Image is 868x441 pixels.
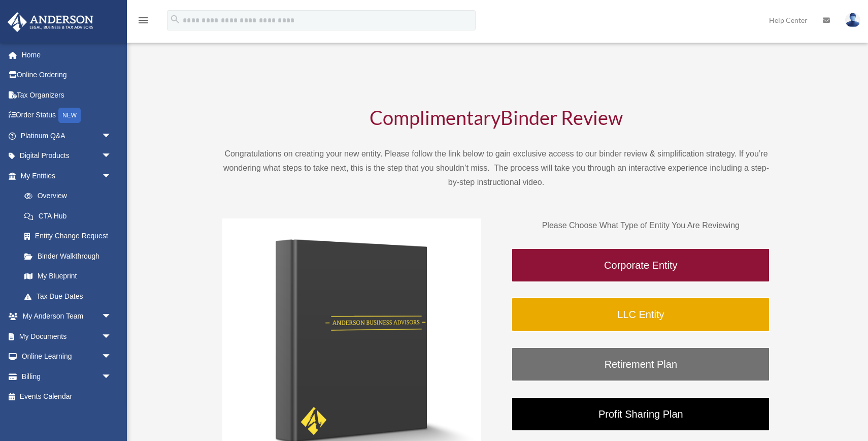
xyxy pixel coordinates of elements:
[511,218,770,233] p: Please Choose What Type of Entity You Are Reviewing
[7,366,127,387] a: Billingarrow_drop_down
[7,387,127,407] a: Events Calendar
[7,85,127,105] a: Tax Organizers
[170,14,181,25] i: search
[7,65,127,85] a: Online Ordering
[14,206,127,226] a: CTA Hub
[102,166,122,186] span: arrow_drop_down
[7,166,127,186] a: My Entitiesarrow_drop_down
[14,246,122,266] a: Binder Walkthrough
[137,18,149,26] a: menu
[7,105,127,126] a: Order StatusNEW
[102,346,122,367] span: arrow_drop_down
[845,13,860,27] img: User Pic
[511,347,770,382] a: Retirement Plan
[511,397,770,431] a: Profit Sharing Plan
[102,146,122,167] span: arrow_drop_down
[58,108,81,123] div: NEW
[500,106,623,129] span: Binder Review
[14,226,127,246] a: Entity Change Request
[5,12,96,32] img: Anderson Advisors Platinum Portal
[102,306,122,327] span: arrow_drop_down
[7,125,127,146] a: Platinum Q&Aarrow_drop_down
[7,146,127,166] a: Digital Productsarrow_drop_down
[14,186,127,206] a: Overview
[14,286,127,306] a: Tax Due Dates
[102,326,122,347] span: arrow_drop_down
[7,326,127,346] a: My Documentsarrow_drop_down
[511,248,770,282] a: Corporate Entity
[222,147,771,190] p: Congratulations on creating your new entity. Please follow the link below to gain exclusive acces...
[14,266,127,287] a: My Blueprint
[511,297,770,332] a: LLC Entity
[7,346,127,367] a: Online Learningarrow_drop_down
[137,14,149,26] i: menu
[102,366,122,387] span: arrow_drop_down
[7,306,127,327] a: My Anderson Teamarrow_drop_down
[7,45,127,65] a: Home
[370,106,500,129] span: Complimentary
[102,125,122,146] span: arrow_drop_down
